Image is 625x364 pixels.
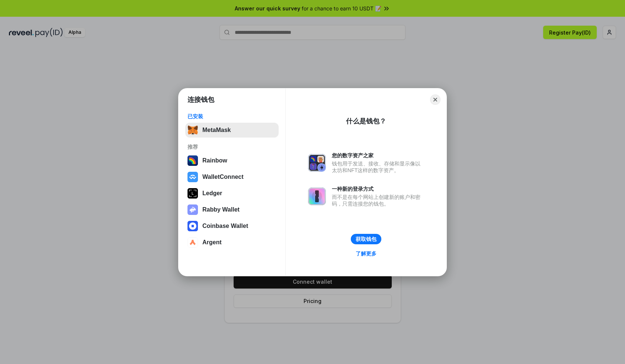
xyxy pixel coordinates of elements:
[332,152,424,159] div: 您的数字资产之家
[202,206,240,213] div: Rabby Wallet
[185,219,279,233] button: Coinbase Wallet
[351,234,381,244] button: 获取钱包
[346,117,386,126] div: 什么是钱包？
[187,95,214,104] h1: 连接钱包
[187,155,198,166] img: svg+xml,%3Csvg%20width%3D%22120%22%20height%3D%22120%22%20viewBox%3D%220%200%20120%20120%22%20fil...
[202,157,227,164] div: Rainbow
[185,153,279,168] button: Rainbow
[332,194,424,207] div: 而不是在每个网站上创建新的账户和密码，只需连接您的钱包。
[202,223,248,229] div: Coinbase Wallet
[308,187,326,205] img: svg+xml,%3Csvg%20xmlns%3D%22http%3A%2F%2Fwww.w3.org%2F2000%2Fsvg%22%20fill%3D%22none%22%20viewBox...
[202,239,222,246] div: Argent
[187,237,198,248] img: svg+xml,%3Csvg%20width%3D%2228%22%20height%3D%2228%22%20viewBox%3D%220%200%2028%2028%22%20fill%3D...
[202,127,231,133] div: MetaMask
[430,94,440,105] button: Close
[185,202,279,217] button: Rabby Wallet
[308,154,326,172] img: svg+xml,%3Csvg%20xmlns%3D%22http%3A%2F%2Fwww.w3.org%2F2000%2Fsvg%22%20fill%3D%22none%22%20viewBox...
[185,186,279,201] button: Ledger
[185,123,279,138] button: MetaMask
[187,113,276,120] div: 已安装
[187,172,198,182] img: svg+xml,%3Csvg%20width%3D%2228%22%20height%3D%2228%22%20viewBox%3D%220%200%2028%2028%22%20fill%3D...
[356,236,376,242] div: 获取钱包
[351,249,381,258] a: 了解更多
[187,204,198,215] img: svg+xml,%3Csvg%20xmlns%3D%22http%3A%2F%2Fwww.w3.org%2F2000%2Fsvg%22%20fill%3D%22none%22%20viewBox...
[185,235,279,250] button: Argent
[356,250,376,257] div: 了解更多
[185,170,279,184] button: WalletConnect
[202,174,244,180] div: WalletConnect
[202,190,222,197] div: Ledger
[187,125,198,135] img: svg+xml,%3Csvg%20fill%3D%22none%22%20height%3D%2233%22%20viewBox%3D%220%200%2035%2033%22%20width%...
[187,144,276,150] div: 推荐
[187,221,198,231] img: svg+xml,%3Csvg%20width%3D%2228%22%20height%3D%2228%22%20viewBox%3D%220%200%2028%2028%22%20fill%3D...
[332,186,424,192] div: 一种新的登录方式
[187,188,198,199] img: svg+xml,%3Csvg%20xmlns%3D%22http%3A%2F%2Fwww.w3.org%2F2000%2Fsvg%22%20width%3D%2228%22%20height%3...
[332,160,424,174] div: 钱包用于发送、接收、存储和显示像以太坊和NFT这样的数字资产。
